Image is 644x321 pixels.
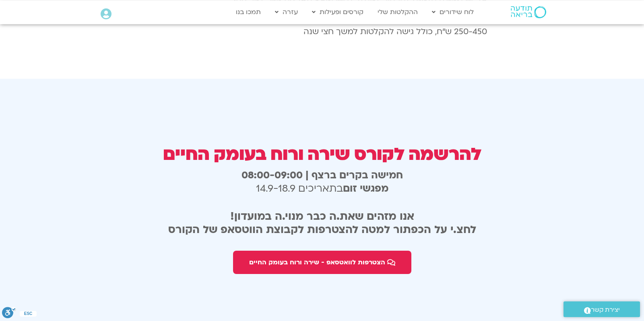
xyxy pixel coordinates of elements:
h2: אנו מזהים שאת.ה כבר מנוי.ה במועדון! לחצ.י על הכפתור למטה להצטרפות לקבוצת הווטסאפ של הקורס [126,210,518,237]
a: קורסים ופעילות [308,4,367,20]
strong: מפגשי זום [343,182,388,195]
span: הצטרפות לוואטסאפ - שירה ורוח בעומק החיים [249,259,385,266]
a: לוח שידורים [428,4,478,20]
a: עזרה [271,4,302,20]
b: חמישה בקרים ברצף | 08:00-09:00 [242,169,403,182]
a: יצירת קשר [563,301,640,317]
p: עלות בנדיבות הלב 250-450 ש״ח, כולל גישה להקלטות למשך חצי שנה [157,11,487,39]
span: יצירת קשר [591,305,620,315]
a: תמכו בנו [232,4,265,20]
h3: להרשמה לקורס שירה ורוח בעומק החיים [126,143,518,166]
img: תודעה בריאה [511,6,546,18]
h3: בתאריכים 14.9-18.9 [126,169,518,196]
a: ההקלטות שלי [374,4,422,20]
a: הצטרפות לוואטסאפ - שירה ורוח בעומק החיים [233,251,411,274]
